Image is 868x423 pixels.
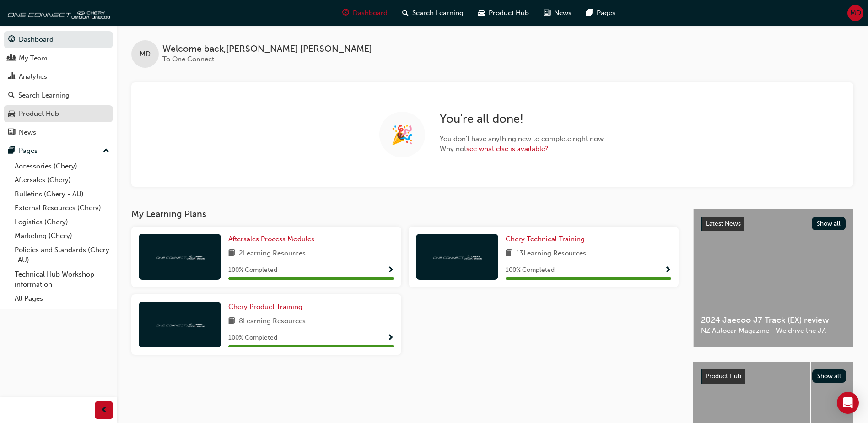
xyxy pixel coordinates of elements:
button: MD [847,5,863,21]
button: Show all [812,217,846,230]
a: Bulletins (Chery - AU) [11,187,113,201]
img: oneconnect [5,4,110,22]
button: Pages [4,142,113,159]
a: Product Hub [4,105,113,122]
img: oneconnect [155,252,205,261]
a: All Pages [11,292,113,306]
span: guage-icon [8,36,15,44]
button: Show Progress [387,265,394,276]
span: Aftersales Process Modules [228,235,314,243]
a: search-iconSearch Learning [395,4,471,22]
span: Welcome back , [PERSON_NAME] [PERSON_NAME] [162,44,372,54]
a: Chery Product Training [228,302,306,312]
span: MD [140,49,151,60]
a: pages-iconPages [579,4,623,22]
a: Dashboard [4,31,113,48]
div: My Team [19,53,48,64]
span: Dashboard [353,8,388,18]
a: News [4,124,113,141]
button: Show all [812,369,846,383]
button: Show Progress [387,332,394,344]
span: pages-icon [586,7,593,19]
span: search-icon [402,7,409,19]
div: Product Hub [19,108,59,119]
a: Chery Technical Training [506,234,588,244]
span: 2 Learning Resources [239,248,306,260]
span: 🎉 [391,130,414,140]
span: MD [850,8,861,18]
span: car-icon [478,7,485,19]
span: Product Hub [706,372,741,380]
a: Search Learning [4,87,113,104]
span: 100 % Completed [228,265,277,276]
a: see what else is available? [466,145,548,153]
h3: My Learning Plans [131,209,679,219]
div: Analytics [19,71,47,82]
h2: You ' re all done! [440,112,605,126]
span: search-icon [8,92,15,100]
span: Why not [440,144,605,154]
span: Show Progress [664,266,671,275]
span: Show Progress [387,266,394,275]
div: Pages [19,146,38,156]
a: Marketing (Chery) [11,229,113,243]
span: guage-icon [342,7,349,19]
span: News [554,8,571,18]
span: Chery Technical Training [506,235,585,243]
span: book-icon [228,316,235,327]
a: My Team [4,50,113,67]
span: 8 Learning Resources [239,316,306,327]
a: Logistics (Chery) [11,215,113,229]
a: Analytics [4,68,113,85]
a: External Resources (Chery) [11,201,113,215]
span: Latest News [706,220,741,228]
span: You don ' t have anything new to complete right now. [440,134,605,144]
span: book-icon [228,248,235,260]
button: Show Progress [664,265,671,276]
a: Aftersales (Chery) [11,173,113,187]
div: News [19,127,36,138]
div: Search Learning [18,90,70,101]
span: pages-icon [8,147,15,155]
div: Open Intercom Messenger [837,392,859,414]
a: Accessories (Chery) [11,159,113,174]
span: Pages [597,8,615,18]
span: To One Connect [162,55,214,63]
span: Product Hub [489,8,529,18]
span: 100 % Completed [506,265,555,276]
span: people-icon [8,54,15,63]
a: Policies and Standards (Chery -AU) [11,243,113,267]
span: prev-icon [101,405,108,416]
a: news-iconNews [536,4,579,22]
span: car-icon [8,110,15,118]
span: news-icon [544,7,550,19]
a: guage-iconDashboard [335,4,395,22]
a: Technical Hub Workshop information [11,267,113,292]
span: up-icon [103,145,109,157]
button: DashboardMy TeamAnalyticsSearch LearningProduct HubNews [4,29,113,142]
span: Show Progress [387,334,394,342]
a: Aftersales Process Modules [228,234,318,244]
span: 2024 Jaecoo J7 Track (EX) review [701,315,846,325]
span: 13 Learning Resources [516,248,586,260]
img: oneconnect [155,320,205,329]
a: Latest NewsShow all [701,217,846,231]
span: Chery Product Training [228,303,302,311]
img: oneconnect [432,252,482,261]
span: book-icon [506,248,512,260]
a: Product HubShow all [701,369,846,384]
span: NZ Autocar Magazine - We drive the J7. [701,325,846,336]
a: Latest NewsShow all2024 Jaecoo J7 Track (EX) reviewNZ Autocar Magazine - We drive the J7. [693,209,853,347]
span: Search Learning [412,8,464,18]
span: news-icon [8,129,15,137]
a: car-iconProduct Hub [471,4,536,22]
span: chart-icon [8,73,15,81]
span: 100 % Completed [228,333,277,343]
